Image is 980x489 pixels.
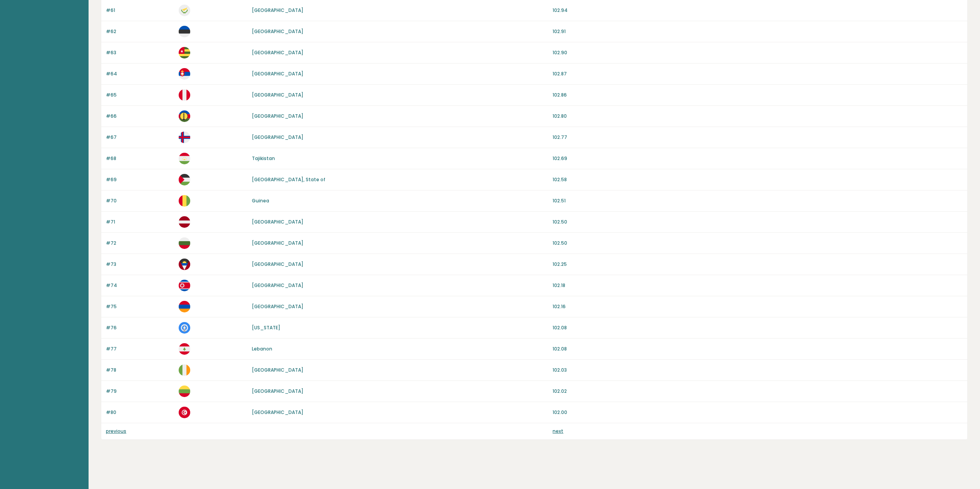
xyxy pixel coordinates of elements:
[179,5,190,16] img: cy.svg
[252,70,303,77] a: [GEOGRAPHIC_DATA]
[179,195,190,207] img: gn.svg
[553,261,963,268] p: 102.25
[252,282,303,289] a: [GEOGRAPHIC_DATA]
[553,92,963,98] p: 102.86
[179,364,190,376] img: ie.svg
[106,367,174,374] p: #78
[553,324,963,331] p: 102.08
[553,303,963,310] p: 102.16
[553,409,963,416] p: 102.00
[252,155,275,162] a: Tajikistan
[179,26,190,37] img: ee.svg
[252,261,303,267] a: [GEOGRAPHIC_DATA]
[252,113,303,119] a: [GEOGRAPHIC_DATA]
[179,216,190,228] img: lv.svg
[179,407,190,418] img: tn.svg
[106,428,126,434] a: previous
[106,28,174,35] p: #62
[179,47,190,58] img: tg.svg
[553,282,963,289] p: 102.18
[106,219,174,225] p: #71
[179,343,190,355] img: lb.svg
[179,301,190,312] img: am.svg
[252,7,303,13] a: [GEOGRAPHIC_DATA]
[106,282,174,289] p: #74
[553,197,963,204] p: 102.51
[252,345,272,352] a: Lebanon
[553,219,963,225] p: 102.50
[553,240,963,247] p: 102.50
[179,89,190,101] img: pe.svg
[553,113,963,120] p: 102.80
[252,240,303,246] a: [GEOGRAPHIC_DATA]
[252,324,280,331] a: [US_STATE]
[179,174,190,185] img: ps.svg
[179,68,190,80] img: rs.svg
[553,28,963,35] p: 102.91
[106,155,174,162] p: #68
[553,7,963,14] p: 102.94
[106,324,174,331] p: #76
[106,345,174,352] p: #77
[553,49,963,56] p: 102.90
[106,409,174,416] p: #80
[553,176,963,183] p: 102.58
[106,49,174,56] p: #63
[252,176,325,183] a: [GEOGRAPHIC_DATA], State of
[252,197,269,204] a: Guinea
[553,367,963,374] p: 102.03
[252,49,303,56] a: [GEOGRAPHIC_DATA]
[179,280,190,291] img: kp.svg
[106,70,174,77] p: #64
[252,409,303,416] a: [GEOGRAPHIC_DATA]
[252,92,303,98] a: [GEOGRAPHIC_DATA]
[179,153,190,164] img: tj.svg
[252,219,303,225] a: [GEOGRAPHIC_DATA]
[106,240,174,247] p: #72
[106,134,174,141] p: #67
[179,237,190,249] img: bg.svg
[179,132,190,143] img: fo.svg
[179,110,190,122] img: nc.svg
[553,134,963,141] p: 102.77
[106,113,174,120] p: #66
[106,197,174,204] p: #70
[106,303,174,310] p: #75
[106,7,174,14] p: #61
[106,176,174,183] p: #69
[252,303,303,310] a: [GEOGRAPHIC_DATA]
[179,386,190,397] img: lt.svg
[553,70,963,77] p: 102.87
[553,345,963,352] p: 102.08
[252,367,303,373] a: [GEOGRAPHIC_DATA]
[106,261,174,268] p: #73
[553,155,963,162] p: 102.69
[252,28,303,35] a: [GEOGRAPHIC_DATA]
[252,388,303,394] a: [GEOGRAPHIC_DATA]
[553,388,963,395] p: 102.02
[106,388,174,395] p: #79
[252,134,303,140] a: [GEOGRAPHIC_DATA]
[179,322,190,334] img: mp.svg
[553,428,563,434] a: next
[179,259,190,270] img: ag.svg
[106,92,174,98] p: #65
